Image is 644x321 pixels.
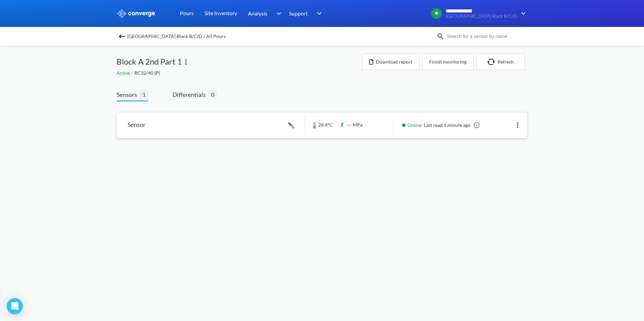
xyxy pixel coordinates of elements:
[208,90,217,99] span: 0
[437,32,445,40] img: icon-search.svg
[117,70,131,76] span: Active
[369,59,373,65] img: icon-file.svg
[172,90,208,99] span: Differentials
[140,90,148,99] span: 1
[476,54,525,70] button: Refresh
[422,54,474,70] button: Finish monitoring
[362,54,419,70] button: Download report
[289,9,308,17] span: Support
[487,59,497,65] img: icon-refresh.svg
[248,9,267,17] span: Analysis
[514,121,522,129] img: more.svg
[445,33,526,40] input: Search for a sensor by name
[313,9,323,17] img: downArrow.svg
[127,32,226,41] span: [GEOGRAPHIC_DATA] Black B/C/D / All Pours
[118,32,126,40] img: backspace.svg
[517,9,527,17] img: downArrow.svg
[117,90,140,99] span: Sensors
[131,70,134,76] span: -
[182,58,190,66] img: more.svg
[7,298,23,314] div: Open Intercom Messenger
[117,55,182,68] span: Block A 2nd Part 1
[117,9,156,18] img: logo_ewhite.svg
[446,14,517,19] span: [GEOGRAPHIC_DATA] Black B/C/D
[117,69,362,77] div: RC32/40 (P)
[272,9,283,17] img: downArrow.svg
